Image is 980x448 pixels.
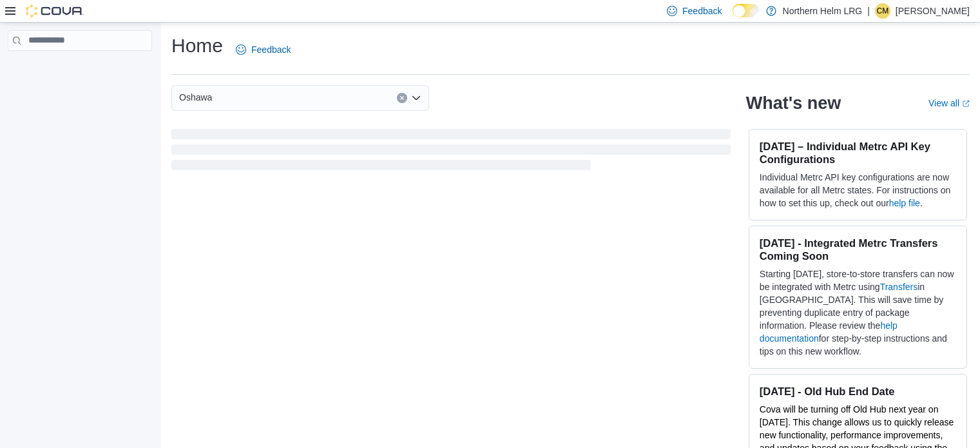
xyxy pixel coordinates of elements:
[733,17,733,18] span: Dark Mode
[746,93,841,113] h2: What's new
[877,3,889,19] span: CM
[867,3,870,19] p: |
[682,5,722,17] span: Feedback
[251,43,291,56] span: Feedback
[760,385,956,398] h3: [DATE] - Old Hub End Date
[760,140,956,166] h3: [DATE] – Individual Metrc API Key Configurations
[783,3,863,19] p: Northern Helm LRG
[26,5,84,17] img: Cova
[896,3,970,19] p: [PERSON_NAME]
[880,282,918,292] a: Transfers
[8,54,152,84] nav: Complex example
[928,98,970,108] a: View allExternal link
[962,100,970,108] svg: External link
[889,198,920,208] a: help file
[179,90,212,105] span: Oshawa
[760,171,956,209] p: Individual Metrc API key configurations are now available for all Metrc states. For instructions ...
[875,3,890,19] div: Courtney Metson
[171,131,731,173] span: Loading
[397,93,407,103] button: Clear input
[411,93,421,103] button: Open list of options
[760,320,898,344] a: help documentation
[733,4,760,17] input: Dark Mode
[760,237,956,262] h3: [DATE] - Integrated Metrc Transfers Coming Soon
[171,33,223,59] h1: Home
[760,268,956,358] p: Starting [DATE], store-to-store transfers can now be integrated with Metrc using in [GEOGRAPHIC_D...
[231,37,296,63] a: Feedback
